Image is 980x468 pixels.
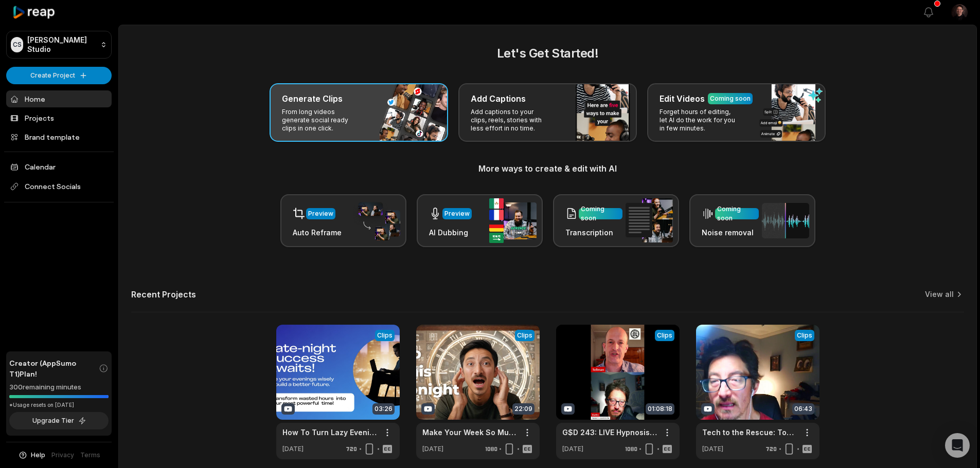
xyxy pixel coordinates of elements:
div: v 4.0.25 [29,16,50,25]
a: Terms [80,451,100,460]
h3: Noise removal [702,227,759,238]
img: website_grey.svg [16,27,25,35]
img: transcription.png [626,198,673,242]
a: G$D 243: LIVE Hypnosis #7 + Q&A [562,427,657,438]
div: Domain: [DOMAIN_NAME] [27,27,113,35]
button: Upgrade Tier [9,412,109,429]
a: Make Your Week So Much Easier With These Weekend Productivity Tips [422,427,517,438]
h3: AI Dubbing [429,227,472,238]
h3: Generate Clips [282,92,343,105]
a: Home [6,90,112,107]
img: tab_keywords_by_traffic_grey.svg [102,60,111,68]
p: Forget hours of editing, let AI do the work for you in few minutes. [660,108,739,133]
h2: Let's Get Started! [131,44,964,63]
a: Calendar [6,158,112,175]
img: ai_dubbing.png [489,198,537,243]
a: Projects [6,109,112,126]
h3: Add Captions [471,92,526,105]
p: From long videos generate social ready clips in one click. [282,108,362,133]
h3: More ways to create & edit with AI [131,162,964,175]
div: Open Intercom Messenger [945,433,970,458]
button: Create Project [6,67,112,84]
img: logo_orange.svg [16,16,25,25]
h3: Edit Videos [660,92,705,105]
h3: Transcription [565,227,622,238]
a: Privacy [51,451,74,460]
div: Keywords by Traffic [114,61,173,67]
a: Brand template [6,128,112,145]
a: How To Turn Lazy Evenings Into Big Wins! [282,427,377,438]
button: Help [18,451,45,460]
div: Coming soon [581,204,620,223]
img: auto_reframe.png [353,201,400,241]
span: Help [31,451,45,460]
div: Preview [308,209,333,218]
a: Tech to the Rescue: Tools That Give [DEMOGRAPHIC_DATA] Families Back an Hour a Day [702,427,797,438]
div: *Usage resets on [DATE] [9,401,109,409]
p: [PERSON_NAME] Studio [27,35,96,54]
span: Connect Socials [6,177,112,196]
div: Coming soon [710,94,751,103]
div: Preview [444,209,470,218]
div: CS [11,37,23,52]
span: Creator (AppSumo T1) Plan! [9,358,99,379]
h3: Auto Reframe [293,227,342,238]
img: noise_removal.png [762,203,809,238]
div: Coming soon [717,204,757,223]
div: 300 remaining minutes [9,382,109,392]
div: Domain Overview [39,61,92,67]
a: View all [925,289,954,299]
p: Add captions to your clips, reels, stories with less effort in no time. [471,108,550,133]
h2: Recent Projects [131,289,196,299]
img: tab_domain_overview_orange.svg [28,60,36,68]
